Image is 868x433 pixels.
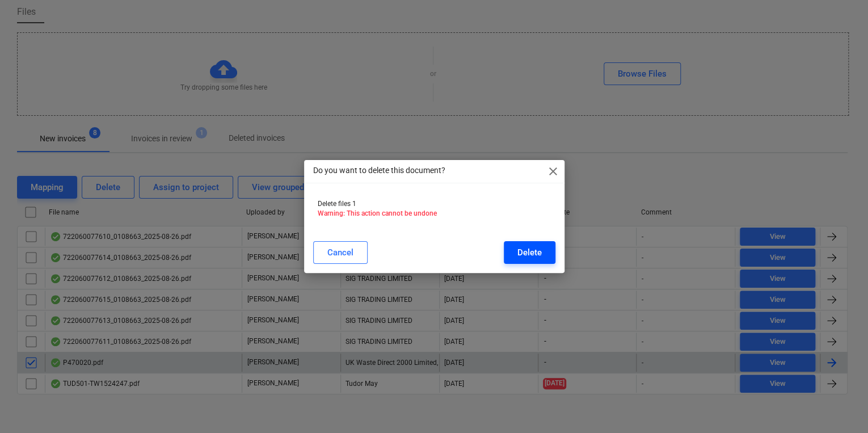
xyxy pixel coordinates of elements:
div: Cancel [327,245,353,260]
p: Delete files 1 [318,199,551,209]
p: Do you want to delete this document? [313,165,445,176]
p: Warning: This action cannot be undone [318,209,551,218]
span: close [546,165,560,178]
button: Cancel [313,241,368,264]
div: Delete [517,245,542,260]
button: Delete [504,241,555,264]
iframe: Chat Widget [811,379,868,433]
